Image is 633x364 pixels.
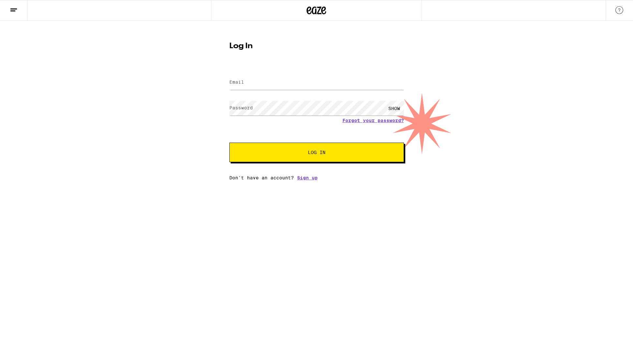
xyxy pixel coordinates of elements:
span: Log In [308,150,325,155]
button: Log In [229,143,404,162]
a: Forgot your password? [342,118,404,123]
div: SHOW [384,101,404,116]
a: Sign up [297,175,318,180]
input: Email [229,75,404,90]
h1: Log In [229,42,404,50]
div: Don't have an account? [229,175,404,180]
label: Email [229,79,244,85]
label: Password [229,105,253,110]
